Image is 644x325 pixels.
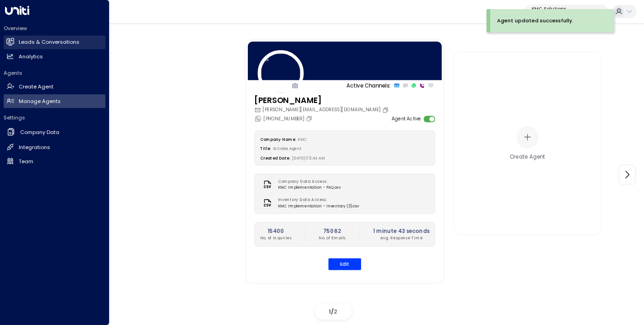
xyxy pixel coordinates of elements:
a: Team [4,155,105,168]
h2: 75062 [319,227,346,235]
span: AI Sales Agent [273,146,302,151]
span: KMC [298,137,307,142]
a: Manage Agents [4,94,105,108]
label: Inventory Data Access: [278,197,356,203]
h2: Integrations [19,144,50,151]
p: KMC Solutions [532,6,592,12]
span: [DATE] 05:44 AM [292,155,325,160]
a: Analytics [4,50,105,63]
h2: Overview [4,25,105,32]
p: Active Channels: [346,82,391,89]
h2: Manage Agents [19,98,61,105]
a: Integrations [4,140,105,154]
label: Company Name: [260,137,296,142]
span: KMC Implementation - FAQ.csv [278,185,341,191]
label: Title: [260,146,271,151]
a: Leads & Conversations [4,36,105,49]
div: / [315,304,351,320]
p: No. of Inquiries [260,235,291,241]
h2: Settings [4,114,105,121]
div: Create Agent [509,153,545,160]
h2: Agents [4,69,105,77]
label: Agent Active [392,115,421,122]
h3: [PERSON_NAME] [254,95,390,107]
span: KMC Implementation - Inventory (3).csv [278,203,359,209]
h2: 1 minute 43 seconds [373,227,429,235]
div: [PHONE_NUMBER] [254,115,314,122]
span: 1 [329,308,331,315]
label: Company Data Access: [278,179,338,185]
button: Edit [328,258,361,270]
div: Agent updated successfully. [497,17,574,25]
img: 4_headshot.jpg [258,50,304,96]
a: Create Agent [4,80,105,94]
p: Avg. Response Time [373,235,429,241]
h2: 15400 [260,227,291,235]
button: Copy [382,107,390,113]
p: No. of Emails [319,235,346,241]
h2: Company Data [20,129,59,136]
span: 2 [334,308,337,315]
h2: Leads & Conversations [19,38,79,46]
a: Company Data [4,125,105,140]
div: [PERSON_NAME][EMAIL_ADDRESS][DOMAIN_NAME] [254,107,390,113]
h2: Analytics [19,53,43,61]
label: Created Date: [260,155,290,160]
h2: Create Agent [19,83,53,91]
h2: Team [19,158,33,165]
button: Copy [306,115,314,122]
button: KMC Solutions288eb1a8-11cf-4676-9bbb-0c38edf1dfd2 [524,5,608,19]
